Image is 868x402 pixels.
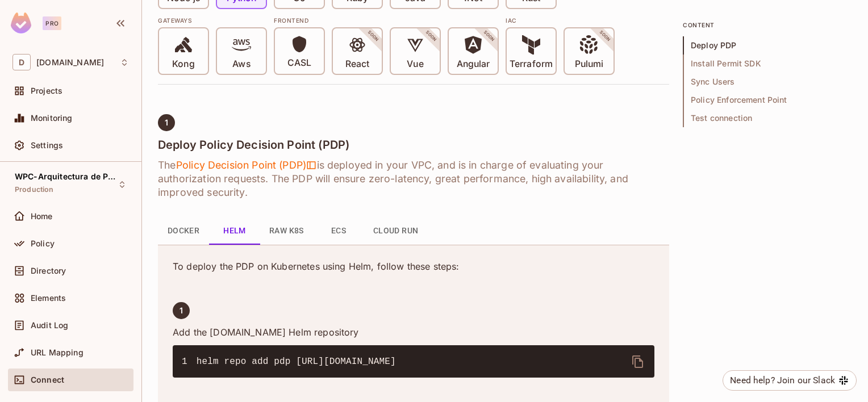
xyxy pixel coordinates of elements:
span: Directory [31,266,66,275]
button: Docker [158,217,209,245]
span: Test connection [683,109,852,127]
span: Install Permit SDK [683,55,852,73]
span: Workspace: deacero.com [36,58,104,67]
p: Terraform [510,58,553,70]
button: Helm [209,217,260,245]
span: Projects [31,86,62,95]
p: Vue [407,58,423,70]
span: SOON [467,14,511,58]
span: Sync Users [683,73,852,91]
button: Cloud Run [364,217,428,245]
span: WPC-Arquitectura de Precios [15,172,117,181]
span: 1 [180,306,183,315]
p: Pulumi [575,58,603,70]
p: Aws [232,58,250,70]
span: Policy Decision Point (PDP) [176,158,316,172]
div: Frontend [274,16,499,25]
div: Pro [43,16,61,30]
p: Angular [457,58,490,70]
span: Monitoring [31,114,73,123]
span: Audit Log [31,321,68,330]
img: SReyMgAAAABJRU5ErkJggg== [11,12,31,33]
span: Home [31,212,53,221]
span: Deploy PDP [683,36,852,55]
button: Raw K8s [260,217,313,245]
p: React [345,58,369,70]
div: IAC [506,16,615,25]
span: Policy [31,239,55,248]
span: Connect [31,375,64,384]
span: 1 [182,355,197,368]
span: 1 [165,118,168,127]
p: CASL [287,57,311,69]
h4: Deploy Policy Decision Point (PDP) [158,138,669,152]
span: SOON [409,14,453,58]
p: To deploy the PDP on Kubernetes using Helm, follow these steps: [173,260,654,273]
p: Kong [172,58,194,70]
span: SOON [583,14,627,58]
span: SOON [351,14,395,58]
p: Add the [DOMAIN_NAME] Helm repository [173,326,654,338]
p: content [683,20,852,30]
span: Settings [31,141,63,150]
span: Policy Enforcement Point [683,91,852,109]
h6: The is deployed in your VPC, and is in charge of evaluating your authorization requests. The PDP ... [158,158,669,199]
button: ECS [313,217,364,245]
span: Production [15,185,54,194]
button: delete [624,348,652,375]
span: Elements [31,294,66,303]
span: D [12,54,31,70]
div: Gateways [158,16,267,25]
span: helm repo add pdp [URL][DOMAIN_NAME] [197,357,396,367]
div: Need help? Join our Slack [730,374,835,387]
span: URL Mapping [31,348,84,357]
